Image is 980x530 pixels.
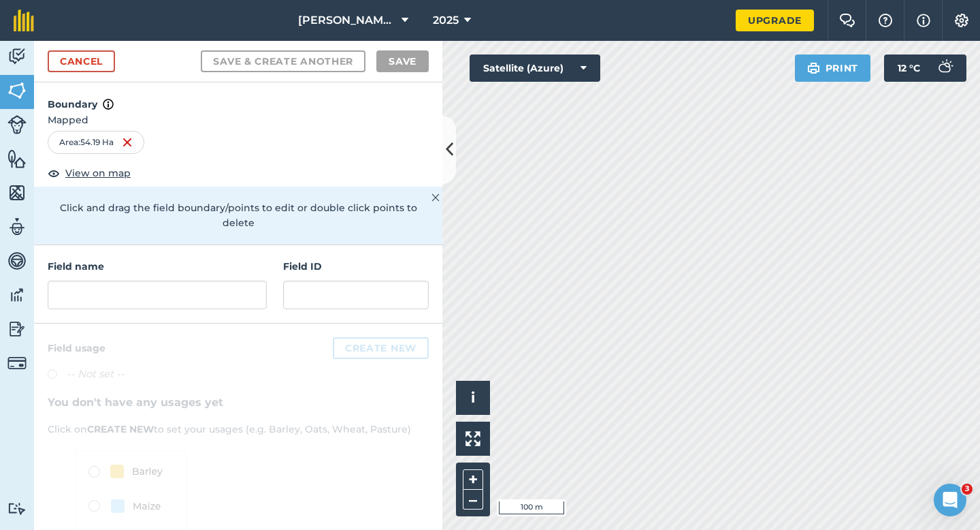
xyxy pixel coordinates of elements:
[7,80,27,101] img: svg+xml;base64,PHN2ZyB4bWxucz0iaHR0cDovL3d3dy53My5vcmcvMjAwMC9zdmciIHdpZHRoPSI1NiIgaGVpZ2h0PSI2MC...
[470,54,600,82] button: Satellite (Azure)
[7,115,27,134] img: svg+xml;base64,PD94bWwgdmVyc2lvbj0iMS4wIiBlbmNvZGluZz0idXRmLTgiPz4KPCEtLSBHZW5lcmF0b3I6IEFkb2JlIE...
[433,12,459,29] span: 2025
[877,14,894,27] img: A question mark icon
[48,200,429,231] p: Click and drag the field boundary/points to edit or double click points to delete
[7,319,27,339] img: svg+xml;base64,PD94bWwgdmVyc2lvbj0iMS4wIiBlbmNvZGluZz0idXRmLTgiPz4KPCEtLSBHZW5lcmF0b3I6IEFkb2JlIE...
[7,251,27,271] img: svg+xml;base64,PD94bWwgdmVyc2lvbj0iMS4wIiBlbmNvZGluZz0idXRmLTgiPz4KPCEtLSBHZW5lcmF0b3I6IEFkb2JlIE...
[283,259,429,274] h4: Field ID
[456,381,490,415] button: i
[7,502,27,515] img: svg+xml;base64,PD94bWwgdmVyc2lvbj0iMS4wIiBlbmNvZGluZz0idXRmLTgiPz4KPCEtLSBHZW5lcmF0b3I6IEFkb2JlIE...
[7,183,27,203] img: svg+xml;base64,PHN2ZyB4bWxucz0iaHR0cDovL3d3dy53My5vcmcvMjAwMC9zdmciIHdpZHRoPSI1NiIgaGVpZ2h0PSI2MC...
[34,112,442,127] span: Mapped
[376,50,429,72] button: Save
[7,149,27,169] img: svg+xml;base64,PHN2ZyB4bWxucz0iaHR0cDovL3d3dy53My5vcmcvMjAwMC9zdmciIHdpZHRoPSI1NiIgaGVpZ2h0PSI2MC...
[7,217,27,237] img: svg+xml;base64,PD94bWwgdmVyc2lvbj0iMS4wIiBlbmNvZGluZz0idXRmLTgiPz4KPCEtLSBHZW5lcmF0b3I6IEFkb2JlIE...
[953,14,970,27] img: A cog icon
[962,484,973,495] span: 3
[7,46,27,67] img: svg+xml;base64,PD94bWwgdmVyc2lvbj0iMS4wIiBlbmNvZGluZz0idXRmLTgiPz4KPCEtLSBHZW5lcmF0b3I6IEFkb2JlIE...
[917,12,930,29] img: svg+xml;base64,PHN2ZyB4bWxucz0iaHR0cDovL3d3dy53My5vcmcvMjAwMC9zdmciIHdpZHRoPSIxNyIgaGVpZ2h0PSIxNy...
[201,50,365,72] button: Save & Create Another
[463,490,483,510] button: –
[934,484,966,516] iframe: Intercom live chat
[48,50,115,72] a: Cancel
[7,354,27,373] img: svg+xml;base64,PD94bWwgdmVyc2lvbj0iMS4wIiBlbmNvZGluZz0idXRmLTgiPz4KPCEtLSBHZW5lcmF0b3I6IEFkb2JlIE...
[795,54,871,82] button: Print
[465,431,480,446] img: Four arrows, one pointing top left, one top right, one bottom right and the last bottom left
[298,12,396,29] span: [PERSON_NAME] & Sons
[898,54,920,82] span: 12 ° C
[463,469,483,490] button: +
[48,131,144,154] div: Area : 54.19 Ha
[839,14,855,27] img: Two speech bubbles overlapping with the left bubble in the forefront
[103,96,114,112] img: svg+xml;base64,PHN2ZyB4bWxucz0iaHR0cDovL3d3dy53My5vcmcvMjAwMC9zdmciIHdpZHRoPSIxNyIgaGVpZ2h0PSIxNy...
[34,82,442,112] h4: Boundary
[931,54,958,82] img: svg+xml;base64,PD94bWwgdmVyc2lvbj0iMS4wIiBlbmNvZGluZz0idXRmLTgiPz4KPCEtLSBHZW5lcmF0b3I6IEFkb2JlIE...
[471,389,475,406] span: i
[65,166,131,181] span: View on map
[48,259,267,274] h4: Field name
[431,189,440,206] img: svg+xml;base64,PHN2ZyB4bWxucz0iaHR0cDovL3d3dy53My5vcmcvMjAwMC9zdmciIHdpZHRoPSIyMiIgaGVpZ2h0PSIzMC...
[14,10,34,31] img: fieldmargin Logo
[807,60,820,76] img: svg+xml;base64,PHN2ZyB4bWxucz0iaHR0cDovL3d3dy53My5vcmcvMjAwMC9zdmciIHdpZHRoPSIxOSIgaGVpZ2h0PSIyNC...
[884,54,966,82] button: 12 °C
[48,165,60,181] img: svg+xml;base64,PHN2ZyB4bWxucz0iaHR0cDovL3d3dy53My5vcmcvMjAwMC9zdmciIHdpZHRoPSIxOCIgaGVpZ2h0PSIyNC...
[736,10,814,31] a: Upgrade
[122,134,133,151] img: svg+xml;base64,PHN2ZyB4bWxucz0iaHR0cDovL3d3dy53My5vcmcvMjAwMC9zdmciIHdpZHRoPSIxNiIgaGVpZ2h0PSIyNC...
[48,165,131,181] button: View on map
[7,285,27,305] img: svg+xml;base64,PD94bWwgdmVyc2lvbj0iMS4wIiBlbmNvZGluZz0idXRmLTgiPz4KPCEtLSBHZW5lcmF0b3I6IEFkb2JlIE...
